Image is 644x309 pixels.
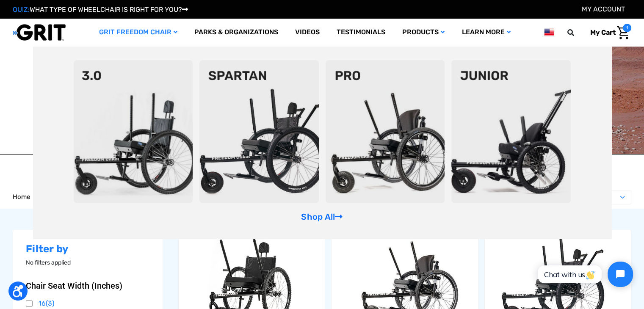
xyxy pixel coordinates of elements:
[394,19,453,46] a: Products
[328,19,394,46] a: Testimonials
[26,281,150,291] button: Chair Seat Width (Inches)
[584,24,631,41] a: Cart with 1 items
[453,19,519,46] a: Learn More
[582,5,625,13] a: Account
[617,26,629,39] img: Cart
[571,24,584,41] input: Search
[528,254,640,294] iframe: Tidio Chat
[544,27,554,38] img: us.png
[326,60,445,203] img: pro-chair.png
[74,60,193,203] img: 3point0.png
[26,281,122,291] span: Chair Seat Width (Inches)
[91,19,186,46] a: GRIT Freedom Chair
[590,28,616,36] span: My Cart
[13,192,30,202] a: Home
[13,6,188,14] a: QUIZ:WHAT TYPE OF WHEELCHAIR IS RIGHT FOR YOU?
[301,212,343,222] a: Shop All
[186,19,287,46] a: Parks & Organizations
[287,19,328,46] a: Videos
[26,243,150,255] h2: Filter by
[13,6,30,14] span: QUIZ:
[26,258,150,267] p: No filters applied
[623,24,631,32] span: 1
[46,299,54,307] span: (3)
[199,60,319,203] img: spartan2.png
[13,193,30,201] span: Home
[451,60,571,203] img: junior-chair.png
[13,24,66,41] img: GRIT All-Terrain Wheelchair and Mobility Equipment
